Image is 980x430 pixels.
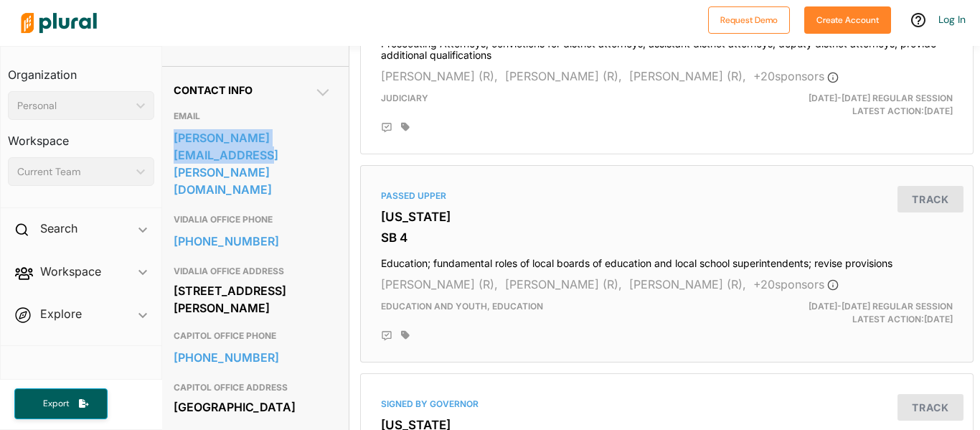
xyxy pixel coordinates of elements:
div: Add tags [401,330,410,340]
span: Export [33,398,79,410]
h3: [US_STATE] [381,210,953,224]
h3: CAPITOL OFFICE PHONE [174,327,331,345]
button: Request Demo [708,6,790,34]
h3: CAPITOL OFFICE ADDRESS [174,379,331,396]
span: + 20 sponsor s [753,277,839,291]
span: Education and Youth, Education [381,301,543,312]
h2: Search [40,220,77,236]
h3: VIDALIA OFFICE ADDRESS [174,263,331,280]
span: [DATE]-[DATE] Regular Session [809,93,953,103]
div: Current Team [17,164,131,179]
div: Add tags [401,122,410,132]
span: Judiciary [381,93,428,103]
span: [PERSON_NAME] (R), [381,69,498,83]
h4: Education; fundamental roles of local boards of education and local school superintendents; revis... [381,251,953,270]
button: Create Account [804,6,891,34]
div: [GEOGRAPHIC_DATA] [174,396,331,418]
span: [PERSON_NAME] (R), [629,69,746,83]
a: [PERSON_NAME][EMAIL_ADDRESS][PERSON_NAME][DOMAIN_NAME] [174,127,331,200]
div: [STREET_ADDRESS][PERSON_NAME] [174,280,331,319]
h3: EMAIL [174,108,331,125]
span: [PERSON_NAME] (R), [505,69,622,83]
a: [PHONE_NUMBER] [174,230,331,252]
span: [DATE]-[DATE] Regular Session [809,301,953,312]
div: Latest Action: [DATE] [765,92,963,118]
div: Passed Upper [381,190,953,202]
div: Latest Action: [DATE] [765,300,963,326]
div: Add Position Statement [381,330,392,342]
h3: VIDALIA OFFICE PHONE [174,211,331,228]
div: Signed by Governor [381,398,953,411]
span: + 20 sponsor s [753,69,839,83]
span: [PERSON_NAME] (R), [505,277,622,291]
span: [PERSON_NAME] (R), [629,277,746,291]
h3: SB 4 [381,230,953,245]
a: Request Demo [708,11,790,27]
span: [PERSON_NAME] (R), [381,277,498,291]
button: Export [14,388,108,419]
div: Add Position Statement [381,122,392,134]
button: Track [897,186,963,212]
a: Create Account [804,11,891,27]
span: Contact Info [174,84,253,96]
a: [PHONE_NUMBER] [174,347,331,368]
button: Track [897,394,963,421]
h3: Workspace [8,120,154,151]
h3: Organization [8,54,154,85]
div: Personal [17,98,131,113]
a: Log In [938,13,966,26]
